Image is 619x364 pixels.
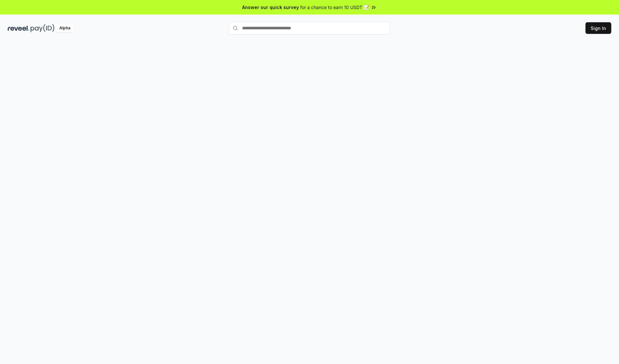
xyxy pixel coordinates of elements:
img: pay_id [31,24,54,32]
span: for a chance to earn 10 USDT 📝 [300,4,369,11]
div: Alpha [56,24,74,32]
img: reveel_dark [8,24,29,32]
span: Answer our quick survey [242,4,299,11]
button: Sign In [585,22,611,34]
